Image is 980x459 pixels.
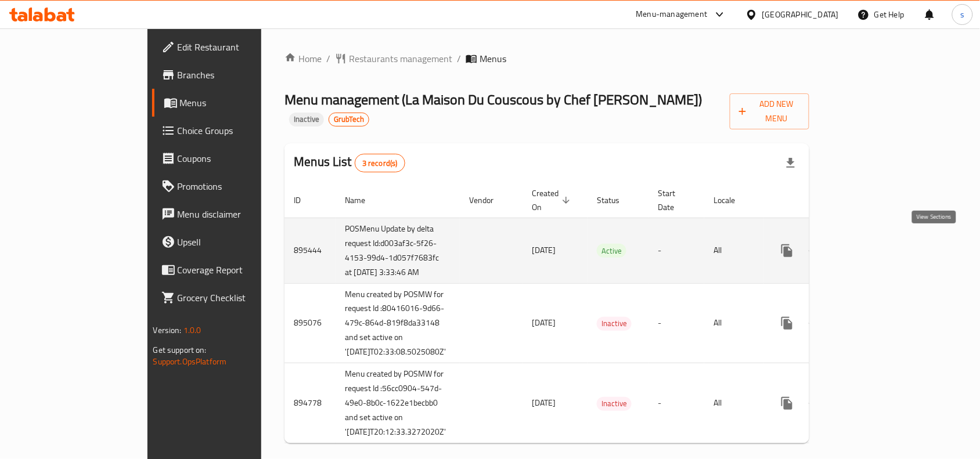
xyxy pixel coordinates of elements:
[153,354,227,369] a: Support.OpsPlatform
[336,363,460,443] td: Menu created by POSMW for request Id :56cc0904-547d-49e0-8b0c-1622e1becbb0 and set active on '[DA...
[152,228,311,256] a: Upsell
[336,218,460,283] td: POSMenu Update by delta request Id:d003af3c-5f26-4153-99d4-1d057f7683fc at [DATE] 3:33:46 AM
[730,93,809,129] button: Add New Menu
[178,40,302,54] span: Edit Restaurant
[532,395,556,410] span: [DATE]
[349,52,452,66] span: Restaurants management
[658,186,690,214] span: Start Date
[597,397,632,410] span: Inactive
[180,96,302,110] span: Menus
[773,237,801,265] button: more
[326,52,330,66] li: /
[152,284,311,312] a: Grocery Checklist
[704,363,764,443] td: All
[801,389,829,417] button: Change Status
[152,144,311,172] a: Coupons
[636,8,708,21] div: Menu-management
[764,183,894,218] th: Actions
[153,323,182,338] span: Version:
[469,193,509,207] span: Vendor
[457,52,461,66] li: /
[773,389,801,417] button: more
[597,244,626,258] div: Active
[178,291,302,305] span: Grocery Checklist
[648,283,704,363] td: -
[178,179,302,193] span: Promotions
[648,218,704,283] td: -
[152,61,311,89] a: Branches
[762,8,839,21] div: [GEOGRAPHIC_DATA]
[335,52,452,66] a: Restaurants management
[714,193,750,207] span: Locale
[152,33,311,61] a: Edit Restaurant
[480,52,506,66] span: Menus
[178,207,302,221] span: Menu disclaimer
[597,397,632,411] div: Inactive
[801,309,829,337] button: Change Status
[152,89,311,117] a: Menus
[178,151,302,165] span: Coupons
[532,315,556,330] span: [DATE]
[178,124,302,138] span: Choice Groups
[597,244,626,258] span: Active
[152,256,311,284] a: Coverage Report
[597,317,632,330] span: Inactive
[294,153,405,172] h2: Menus List
[294,193,316,207] span: ID
[355,158,405,169] span: 3 record(s)
[178,235,302,249] span: Upsell
[960,8,964,21] span: s
[532,243,556,258] span: [DATE]
[777,149,805,177] div: Export file
[704,283,764,363] td: All
[648,363,704,443] td: -
[329,114,369,124] span: GrubTech
[597,317,632,331] div: Inactive
[597,193,635,207] span: Status
[178,263,302,277] span: Coverage Report
[183,323,201,338] span: 1.0.0
[152,117,311,144] a: Choice Groups
[336,283,460,363] td: Menu created by POSMW for request Id :80416016-9d66-479c-864d-819f8da33148 and set active on '[DA...
[704,218,764,283] td: All
[152,172,311,200] a: Promotions
[773,309,801,337] button: more
[284,183,894,444] table: enhanced table
[153,342,207,357] span: Get support on:
[532,186,574,214] span: Created On
[178,68,302,82] span: Branches
[345,193,380,207] span: Name
[355,154,405,172] div: Total records count
[284,52,809,66] nav: breadcrumb
[152,200,311,228] a: Menu disclaimer
[739,97,800,126] span: Add New Menu
[284,86,702,113] span: Menu management ( La Maison Du Couscous by Chef [PERSON_NAME] )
